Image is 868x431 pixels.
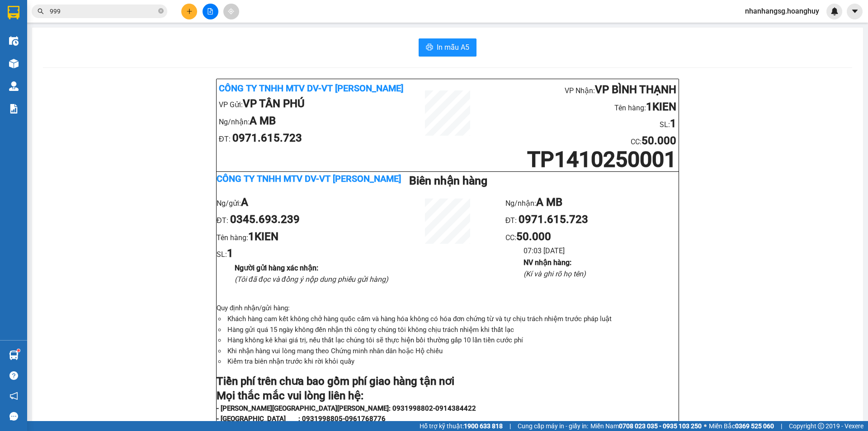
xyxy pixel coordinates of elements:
strong: 0708 023 035 - 0935 103 250 [619,422,702,430]
b: 1KIEN [122,22,152,34]
span: copyright [818,423,824,429]
li: CC [90,54,152,71]
b: VP BÌNH THẠNH [120,5,202,17]
b: Biên nhận hàng [409,174,487,187]
img: logo-vxr [8,6,19,19]
span: : [514,233,551,242]
b: NV nhận hàng : [524,258,571,267]
span: : [115,59,152,67]
img: warehouse-icon [9,81,19,91]
li: ĐT: [217,211,390,228]
span: nhanhangsg.hoanghuy [738,5,826,17]
b: 50.000 [642,134,676,147]
li: CC [486,133,676,150]
li: VP Gửi: [3,60,65,77]
img: solution-icon [9,104,19,114]
strong: 1900 633 818 [464,422,503,430]
b: 1KIEN [646,100,676,113]
b: Người gửi hàng xác nhận : [235,264,318,272]
b: Công ty TNHH MTV DV-VT [PERSON_NAME] [3,4,71,57]
li: Tên hàng: [217,228,390,246]
li: Tên hàng: [90,20,152,37]
span: close-circle [158,7,164,16]
img: warehouse-icon [9,59,19,68]
b: 1 [227,247,233,260]
strong: 0369 525 060 [735,422,774,430]
b: VP TÂN PHÚ [243,97,305,110]
i: (Kí và ghi rõ họ tên) [524,270,586,278]
b: A [241,196,248,208]
span: In mẫu A5 [437,42,469,53]
img: icon-new-feature [830,7,839,15]
i: (Tôi đã đọc và đồng ý nộp dung phiếu gửi hàng) [235,275,388,284]
span: message [9,412,18,421]
li: Tên hàng: [486,99,676,116]
span: | [781,421,782,431]
li: Kiểm tra biên nhận trước khi rời khỏi quầy [226,356,679,367]
b: 1KIEN [248,230,278,243]
b: 0971.615.723 [519,213,588,226]
ul: CC [505,194,679,279]
li: Khi nhận hàng vui lòng mang theo Chứng minh nhân dân hoặc Hộ chiếu [226,346,679,357]
button: caret-down [847,4,863,19]
span: notification [9,392,18,400]
h1: TP1410250001 [486,150,676,169]
b: 0345.693.239 [230,213,300,226]
li: ĐT: [219,130,410,147]
li: Hàng không kê khai giá trị, nếu thất lạc chúng tôi sẽ thực hiện bồi thường gấp 10 lần tiền cước phí [226,335,679,346]
strong: - [PERSON_NAME][GEOGRAPHIC_DATA][PERSON_NAME]: 0931998802-0914384422 [217,404,476,412]
li: VP Nhận: [486,81,676,99]
span: | [509,421,511,431]
b: VP BÌNH THẠNH [595,83,676,96]
li: ĐT: [505,211,679,228]
span: Miền Bắc [709,421,774,431]
span: file-add [207,8,213,14]
b: Công ty TNHH MTV DV-VT [PERSON_NAME] [219,83,403,94]
img: warehouse-icon [9,36,19,46]
span: ⚪️ [704,424,707,428]
span: search [38,8,44,14]
button: aim [223,4,239,19]
button: file-add [203,4,218,19]
li: Hàng gửi quá 15 ngày không đến nhận thì công ty chúng tôi không chịu trách nhiệm khi thất lạc [226,325,679,336]
span: Miền Nam [590,421,702,431]
li: Ng/nhận: [505,194,679,211]
span: : [640,137,676,146]
img: warehouse-icon [9,350,19,360]
b: 0971.615.723 [232,132,302,144]
span: aim [228,8,234,14]
strong: Tiền phí trên chưa bao gồm phí giao hàng tận nơi [217,375,454,388]
span: Hỗ trợ kỹ thuật: [420,421,503,431]
li: 07:03 [DATE] [524,245,679,256]
li: Ng/nhận: [219,113,410,130]
b: A MB [536,196,562,208]
b: VP TÂN PHÚ [27,62,89,74]
b: 50.000 [117,56,152,68]
span: caret-down [851,7,859,15]
strong: - [GEOGRAPHIC_DATA] : 0931998805-0961768776 [217,415,386,423]
li: Ng/gửi: [217,194,390,211]
b: 50.000 [516,230,551,243]
li: SL: [90,37,152,54]
li: Khách hàng cam kết không chở hàng quốc cấm và hàng hóa không có hóa đơn chứng từ và tự chịu trách... [226,314,679,325]
sup: 1 [17,349,20,352]
span: printer [426,43,433,52]
button: plus [181,4,197,19]
li: SL: [486,115,676,133]
b: 1 [670,117,676,130]
span: question-circle [9,371,18,380]
button: printerIn mẫu A5 [419,38,476,57]
b: A MB [250,114,276,127]
li: SL: [217,245,390,262]
span: Cung cấp máy in - giấy in: [518,421,588,431]
b: Công ty TNHH MTV DV-VT [PERSON_NAME] [217,173,401,184]
li: VP Gửi: [219,95,410,113]
span: plus [186,8,193,14]
strong: Mọi thắc mắc vui lòng liên hệ: [217,389,363,402]
span: close-circle [158,8,164,14]
input: Tìm tên, số ĐT hoặc mã đơn [50,6,156,16]
li: VP Nhận: [90,3,152,20]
